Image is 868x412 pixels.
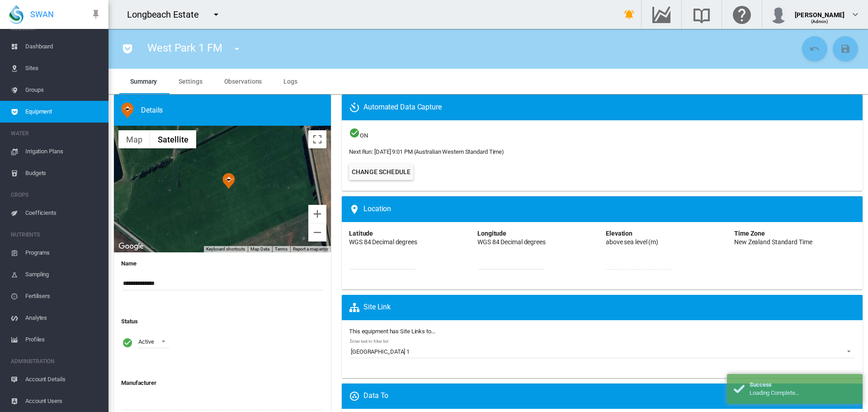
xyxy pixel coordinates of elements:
[130,78,157,85] span: Summary
[206,246,245,252] button: Keyboard shortcuts
[691,9,712,20] md-icon: Search the knowledge base
[11,188,101,202] span: CROPS
[620,5,638,24] button: icon-bell-ring
[25,242,101,264] span: Programs
[727,374,863,404] div: Success Loading Complete...
[147,42,222,54] span: West Park 1 FM
[118,130,150,148] button: Show street map
[350,345,854,358] md-select: Enter text to filter list: West Park 1
[308,130,326,148] button: Toggle fullscreen view
[349,238,417,247] div: WGS 84 Decimal degrees
[769,5,788,24] img: profile.jpg
[25,390,101,412] span: Account Users
[349,102,363,113] md-icon: icon-camera-timer
[150,130,196,148] button: Show satellite imagery
[349,164,413,180] button: Change Schedule
[850,9,861,20] md-icon: icon-chevron-down
[809,43,820,54] md-icon: icon-undo
[25,57,101,79] span: Sites
[308,205,326,223] button: Zoom in
[11,354,101,369] span: ADMINISTRATION
[25,79,101,101] span: Groups
[25,202,101,224] span: Coefficients
[30,9,54,20] span: SWAN
[25,101,101,123] span: Equipment
[228,40,246,58] button: icon-menu-down
[731,9,753,20] md-icon: Click here for help
[606,229,632,238] div: Elevation
[250,246,269,252] button: Map Data
[11,126,101,141] span: WATER
[349,204,391,215] span: Location
[25,36,101,57] span: Dashboard
[11,227,101,242] span: NUTRIENTS
[207,5,225,24] button: icon-menu-down
[308,223,326,242] button: Zoom out
[231,43,242,54] md-icon: icon-menu-down
[116,241,146,252] a: Open this area in Google Maps (opens a new window)
[624,9,635,20] md-icon: icon-bell-ring
[349,391,363,402] md-icon: icon-google-circles-communities
[811,19,829,24] span: (Admin)
[116,241,146,252] img: Google
[121,102,331,118] div: Water Flow Meter
[25,329,101,350] span: Profiles
[275,246,288,251] a: Terms
[477,229,506,238] div: Longitude
[734,238,812,247] div: New Zealand Standard Time
[606,238,658,247] div: above sea level (m)
[25,285,101,307] span: Fertilisers
[349,302,363,313] md-icon: icon-sitemap
[795,7,844,16] div: [PERSON_NAME]
[349,229,373,238] div: Latitude
[122,337,133,348] i: Active
[25,162,101,184] span: Budgets
[750,381,856,389] div: Success
[349,302,391,313] span: Site Link
[349,327,855,336] label: This equipment has Site Links to...
[349,102,442,113] span: Automated Data Capture
[750,389,856,397] div: Loading Complete...
[351,348,410,356] div: [GEOGRAPHIC_DATA] 1
[349,148,855,156] span: Next Run: [DATE] 9:01 PM (Australian Western Standard Time)
[9,5,24,24] img: SWAN-Landscape-Logo-Colour-drop.png
[121,102,134,118] img: 9.svg
[211,9,222,20] md-icon: icon-menu-down
[25,369,101,390] span: Account Details
[840,43,851,54] md-icon: icon-content-save
[651,9,672,20] md-icon: Go to the Data Hub
[349,204,363,215] md-icon: icon-map-marker
[734,229,765,238] div: Time Zone
[293,246,328,251] a: Report a map error
[118,40,137,58] button: icon-pocket
[25,307,101,329] span: Analytes
[802,36,827,62] button: Cancel Changes
[833,36,858,62] button: Save Changes
[138,338,154,345] div: Active
[222,173,235,189] div: West Park 1 FM
[477,238,546,247] div: WGS 84 Decimal degrees
[25,264,101,285] span: Sampling
[179,78,202,85] span: Settings
[224,78,262,85] span: Observations
[349,128,855,140] span: ON
[25,141,101,162] span: Irrigation Plans
[122,43,133,54] md-icon: icon-pocket
[283,78,297,85] span: Logs
[345,302,863,313] div: A 'Site Link' will cause the equipment to appear on the Site Map and Site Equipment list
[90,9,101,20] md-icon: icon-pin
[127,8,207,21] div: Longbeach Estate
[121,260,137,267] b: Name
[349,391,388,402] span: Data To
[121,318,137,325] b: Status
[121,379,156,386] b: Manufacturer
